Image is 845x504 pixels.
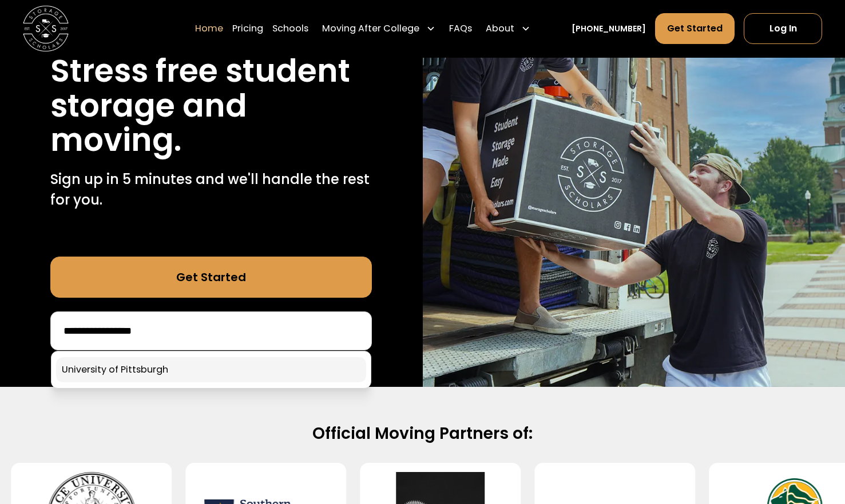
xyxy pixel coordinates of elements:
[322,22,419,35] div: Moving After College
[232,13,263,45] a: Pricing
[744,13,822,44] a: Log In
[50,257,372,298] a: Get Started
[486,22,514,35] div: About
[449,13,472,45] a: FAQs
[50,54,372,158] h1: Stress free student storage and moving.
[195,13,223,45] a: Home
[55,423,790,445] h2: Official Moving Partners of:
[272,13,308,45] a: Schools
[23,6,69,51] img: Storage Scholars main logo
[572,23,646,35] a: [PHONE_NUMBER]
[655,13,735,44] a: Get Started
[318,13,440,45] div: Moving After College
[50,169,372,210] p: Sign up in 5 minutes and we'll handle the rest for you.
[481,13,535,45] div: About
